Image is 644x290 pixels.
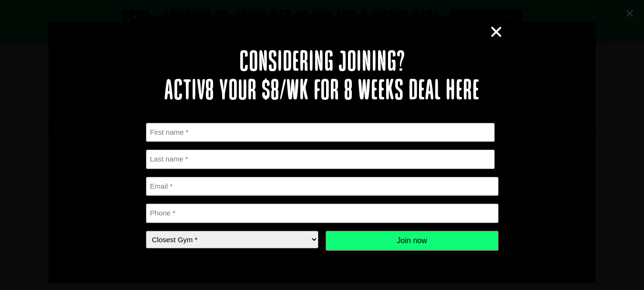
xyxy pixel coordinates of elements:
h2: Considering joining? Activ8 your $8/wk for 8 weeks deal here [146,49,499,106]
input: Email * [146,177,499,196]
input: First name * [146,123,495,142]
input: Join now [326,231,499,251]
input: Phone * [146,204,499,223]
a: Close [489,25,503,39]
input: Last name * [146,150,495,169]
